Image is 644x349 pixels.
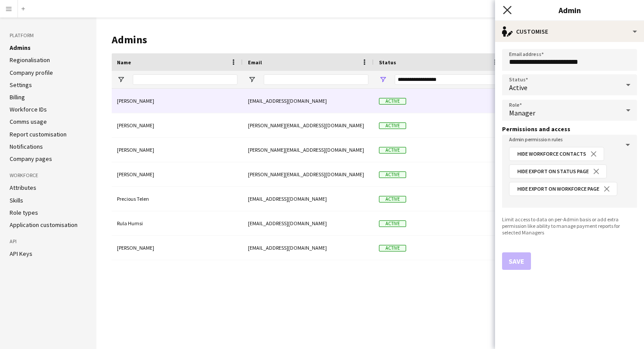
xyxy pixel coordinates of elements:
[112,211,243,235] div: Rula Humsi
[112,89,243,113] div: [PERSON_NAME]
[379,59,396,66] span: Status
[379,196,406,202] span: Active
[502,216,637,236] div: Limit access to data on per-Admin basis or add extra permission like ability to manage payment re...
[502,125,637,133] h3: Permissions and access
[10,155,52,163] a: Company pages
[243,162,374,186] div: [PERSON_NAME][EMAIL_ADDRESS][DOMAIN_NAME]
[517,186,599,192] span: Hide export on Workforce page
[117,76,125,84] button: Open Filter Menu
[10,237,87,245] h3: API
[243,113,374,137] div: [PERSON_NAME][EMAIL_ADDRESS][DOMAIN_NAME]
[495,4,644,16] h3: Admin
[243,138,374,162] div: [PERSON_NAME][EMAIL_ADDRESS][DOMAIN_NAME]
[10,56,50,64] a: Regionalisation
[117,59,131,66] span: Name
[379,76,387,84] button: Open Filter Menu
[495,21,644,42] div: Customise
[509,83,527,92] span: Active
[248,59,262,66] span: Email
[10,93,25,101] a: Billing
[10,118,47,126] a: Comms usage
[10,221,78,229] a: Application customisation
[10,130,67,138] a: Report customisation
[379,147,406,154] span: Active
[243,187,374,211] div: [EMAIL_ADDRESS][DOMAIN_NAME]
[509,136,563,143] mat-label: Admin permission rules
[10,81,32,89] a: Settings
[112,113,243,137] div: [PERSON_NAME]
[112,162,243,186] div: [PERSON_NAME]
[379,98,406,105] span: Active
[112,236,243,260] div: [PERSON_NAME]
[10,171,87,179] h3: Workforce
[379,245,406,251] span: Active
[10,69,53,77] a: Company profile
[10,143,43,150] a: Notifications
[133,74,237,85] input: Name Filter Input
[10,44,31,52] a: Admins
[243,89,374,113] div: [EMAIL_ADDRESS][DOMAIN_NAME]
[10,105,47,113] a: Workforce IDs
[10,196,23,204] a: Skills
[517,151,586,157] span: Hide Workforce Contacts
[112,138,243,162] div: [PERSON_NAME]
[10,184,36,192] a: Attributes
[509,108,535,117] span: Manager
[379,122,406,129] span: Active
[509,145,630,204] mat-chip-grid: Select additional permissions or deny access
[264,74,368,85] input: Email Filter Input
[10,250,32,258] a: API Keys
[112,187,243,211] div: Precious Telen
[10,209,38,216] a: Role types
[10,31,87,39] h3: Platform
[243,236,374,260] div: [EMAIL_ADDRESS][DOMAIN_NAME]
[112,33,563,46] h1: Admins
[379,171,406,178] span: Active
[517,169,589,174] span: Hide export on Status page
[379,220,406,227] span: Active
[248,76,256,84] button: Open Filter Menu
[243,211,374,235] div: [EMAIL_ADDRESS][DOMAIN_NAME]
